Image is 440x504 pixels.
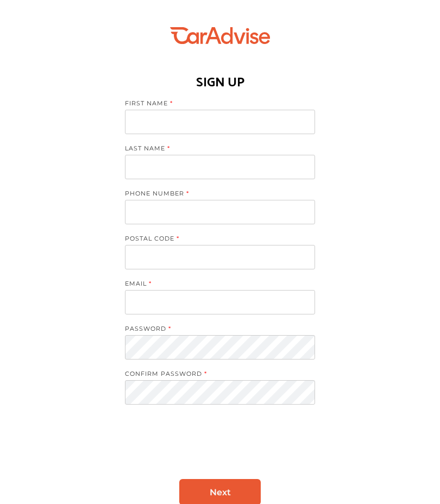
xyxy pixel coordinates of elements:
[125,370,304,380] label: CONFIRM PASSWORD
[125,190,304,200] label: PHONE NUMBER
[125,99,304,110] label: FIRST NAME
[125,325,304,335] label: PASSWORD
[196,69,244,91] h1: SIGN UP
[137,429,303,471] iframe: reCAPTCHA
[210,487,231,497] span: Next
[125,144,304,155] label: LAST NAME
[125,280,304,290] label: EMAIL
[170,27,271,44] img: CarAdvise-Logo.a185816e.svg
[125,235,304,245] label: POSTAL CODE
